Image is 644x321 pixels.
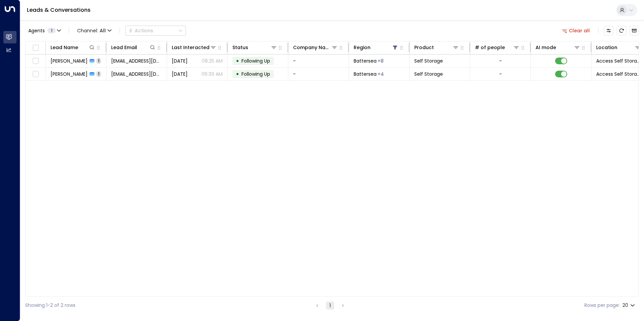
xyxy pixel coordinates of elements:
[47,28,56,33] span: 1
[202,58,223,64] p: 08:25 AM
[241,71,270,77] span: Following Up
[414,43,459,51] div: Product
[111,58,162,64] span: louiebond12@gmail.com
[293,43,338,51] div: Company Name
[617,26,626,35] span: Refresh
[128,28,153,34] div: Actions
[241,58,270,64] span: Following Up
[354,43,371,51] div: Region
[596,58,640,64] span: Access Self Storage - Harrow
[236,55,239,67] div: •
[232,43,277,51] div: Status
[172,58,188,64] span: Sep 11, 2025
[414,71,443,77] span: Self Storage
[27,6,91,14] a: Leads & Conversations
[125,26,186,36] button: Actions
[236,68,239,80] div: •
[100,28,106,33] span: All
[28,28,45,33] span: Agents
[604,26,613,35] button: Customize
[378,71,384,77] div: Ealing,Harrow,Mitcham,Sutton
[111,43,156,51] div: Lead Email
[288,55,349,67] td: -
[111,43,137,51] div: Lead Email
[313,301,347,310] nav: pagination navigation
[74,26,114,35] button: Channel:All
[25,302,75,309] div: Showing 1-2 of 2 rows
[288,68,349,80] td: -
[51,58,88,64] span: Louie Bond
[414,43,434,51] div: Product
[51,43,95,51] div: Lead Name
[536,43,580,51] div: AI mode
[596,43,617,51] div: Location
[596,43,641,51] div: Location
[354,58,377,64] span: Battersea
[559,26,593,35] button: Clear all
[378,58,384,64] div: Bracknell,Harrow,Neasden,Northampton,Reading,Romford,Stevenage,Sutton
[201,71,223,77] p: 06:39 AM
[326,301,334,310] button: page 1
[293,43,331,51] div: Company Name
[475,43,520,51] div: # of people
[96,58,101,64] span: 1
[414,58,443,64] span: Self Storage
[172,71,188,77] span: Sep 08, 2025
[51,43,78,51] div: Lead Name
[596,71,641,77] span: Access Self Storage - Cheam
[475,43,505,51] div: # of people
[31,70,40,78] span: Toggle select row
[172,43,210,51] div: Last Interacted
[354,43,398,51] div: Region
[536,43,556,51] div: AI mode
[172,43,217,51] div: Last Interacted
[31,44,40,52] span: Toggle select all
[630,26,639,35] button: Archived Leads
[232,43,248,51] div: Status
[74,26,114,35] span: Channel:
[25,26,63,35] button: Agents1
[96,71,101,77] span: 1
[499,58,502,64] div: -
[125,26,186,36] div: Button group with a nested menu
[51,71,88,77] span: Louie Bond
[111,71,162,77] span: louiebond12@gmail.com
[584,302,620,309] label: Rows per page:
[499,71,502,77] div: -
[354,71,377,77] span: Battersea
[622,300,636,310] div: 20
[31,57,40,65] span: Toggle select row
